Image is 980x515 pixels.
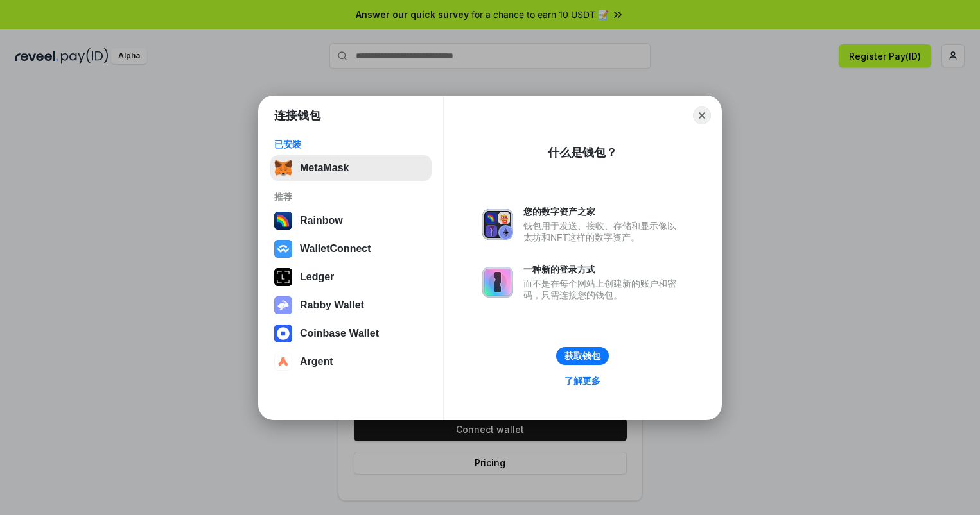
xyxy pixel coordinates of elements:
img: svg+xml,%3Csvg%20xmlns%3D%22http%3A%2F%2Fwww.w3.org%2F2000%2Fsvg%22%20fill%3D%22none%22%20viewBox... [482,209,513,240]
div: 什么是钱包？ [548,145,617,160]
div: 已安装 [274,139,428,150]
h1: 连接钱包 [274,108,320,123]
img: svg+xml,%3Csvg%20fill%3D%22none%22%20height%3D%2233%22%20viewBox%3D%220%200%2035%2033%22%20width%... [274,159,292,177]
div: Coinbase Wallet [300,328,379,339]
img: svg+xml,%3Csvg%20width%3D%2228%22%20height%3D%2228%22%20viewBox%3D%220%200%2028%2028%22%20fill%3D... [274,240,292,258]
div: Ledger [300,271,334,283]
button: 获取钱包 [556,347,609,365]
div: 而不是在每个网站上创建新的账户和密码，只需连接您的钱包。 [523,278,683,301]
div: WalletConnect [300,243,371,255]
div: 推荐 [274,191,428,203]
img: svg+xml,%3Csvg%20xmlns%3D%22http%3A%2F%2Fwww.w3.org%2F2000%2Fsvg%22%20fill%3D%22none%22%20viewBox... [274,296,292,314]
img: svg+xml,%3Csvg%20width%3D%2228%22%20height%3D%2228%22%20viewBox%3D%220%200%2028%2028%22%20fill%3D... [274,325,292,342]
img: svg+xml,%3Csvg%20xmlns%3D%22http%3A%2F%2Fwww.w3.org%2F2000%2Fsvg%22%20width%3D%2228%22%20height%3... [274,268,292,286]
div: MetaMask [300,162,349,174]
button: Close [693,106,711,124]
button: Ledger [270,264,432,290]
img: svg+xml,%3Csvg%20width%3D%22120%22%20height%3D%22120%22%20viewBox%3D%220%200%20120%20120%22%20fil... [274,212,292,230]
div: 一种新的登录方式 [523,264,683,275]
button: Rainbow [270,208,432,233]
button: Argent [270,349,432,375]
a: 了解更多 [557,373,608,389]
img: svg+xml,%3Csvg%20xmlns%3D%22http%3A%2F%2Fwww.w3.org%2F2000%2Fsvg%22%20fill%3D%22none%22%20viewBox... [482,267,513,298]
button: Coinbase Wallet [270,321,432,346]
div: 您的数字资产之家 [523,206,683,217]
div: 获取钱包 [564,350,600,362]
div: Argent [300,356,333,367]
div: 钱包用于发送、接收、存储和显示像以太坊和NFT这样的数字资产。 [523,220,683,243]
div: Rainbow [300,215,343,226]
div: Rabby Wallet [300,300,364,311]
button: WalletConnect [270,236,432,262]
button: Rabby Wallet [270,292,432,318]
img: svg+xml,%3Csvg%20width%3D%2228%22%20height%3D%2228%22%20viewBox%3D%220%200%2028%2028%22%20fill%3D... [274,353,292,371]
button: MetaMask [270,155,432,181]
div: 了解更多 [564,375,600,387]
